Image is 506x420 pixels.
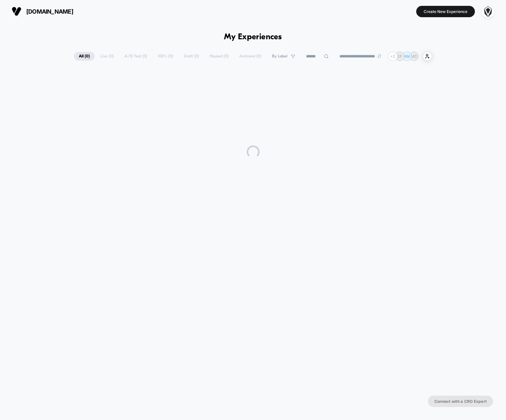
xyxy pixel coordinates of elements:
p: MD [411,54,418,59]
img: ppic [482,5,494,18]
img: end [377,54,381,58]
h1: My Experiences [224,32,282,42]
span: By Label [272,54,288,59]
p: EF [398,54,402,59]
span: [DOMAIN_NAME] [26,8,73,15]
button: ppic [480,5,496,18]
span: All ( 0 ) [74,52,95,61]
div: + 2 [388,52,397,61]
p: AM [404,54,410,59]
button: [DOMAIN_NAME] [10,6,75,17]
img: Visually logo [12,6,21,16]
button: Create New Experience [416,6,475,17]
button: Connect with a CRO Expert [428,396,493,407]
